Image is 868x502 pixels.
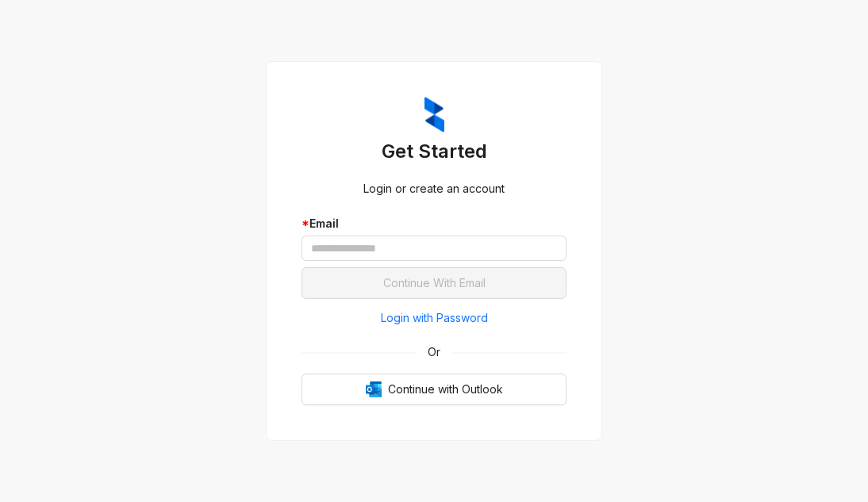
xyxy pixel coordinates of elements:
button: Continue With Email [301,267,567,299]
div: Login or create an account [301,180,567,197]
button: Login with Password [301,305,567,331]
img: ZumaIcon [424,97,444,133]
span: Continue with Outlook [388,381,503,398]
h3: Get Started [301,139,567,164]
span: Login with Password [381,309,488,327]
button: OutlookContinue with Outlook [301,374,567,405]
span: Or [417,343,451,361]
img: Outlook [366,381,382,397]
div: Email [301,215,567,232]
